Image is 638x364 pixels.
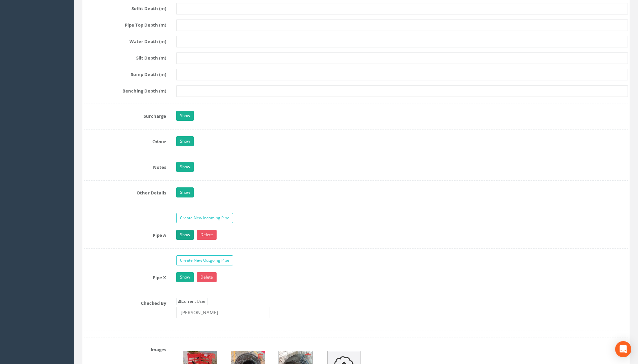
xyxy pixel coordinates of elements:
[176,298,208,305] a: Current User
[79,36,171,45] label: Water Depth (m)
[176,136,194,146] a: Show
[615,341,631,357] div: Open Intercom Messenger
[176,213,233,223] a: Create New Incoming Pipe
[197,272,217,282] a: Delete
[79,298,171,306] label: Checked By
[79,85,171,94] label: Benching Depth (m)
[79,136,171,145] label: Odour
[79,52,171,61] label: Silt Depth (m)
[176,111,194,121] a: Show
[79,69,171,78] label: Sump Depth (m)
[176,255,233,265] a: Create New Outgoing Pipe
[176,230,194,240] a: Show
[197,230,217,240] a: Delete
[176,162,194,172] a: Show
[176,187,194,197] a: Show
[79,162,171,171] label: Notes
[176,272,194,282] a: Show
[79,272,171,281] label: Pipe X
[79,230,171,239] label: Pipe A
[79,3,171,12] label: Soffit Depth (m)
[79,111,171,119] label: Surcharge
[79,187,171,196] label: Other Details
[79,344,171,353] label: Images
[79,20,171,28] label: Pipe Top Depth (m)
